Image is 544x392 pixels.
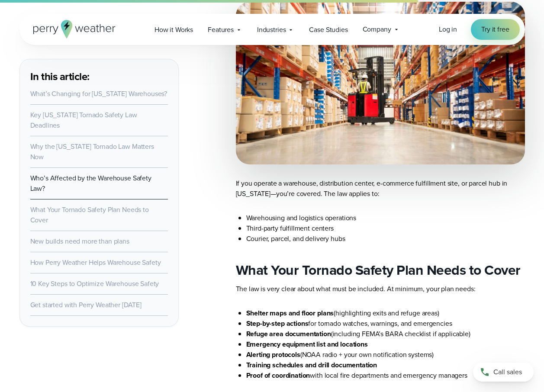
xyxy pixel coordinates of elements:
[155,25,193,35] span: How it Works
[236,261,525,279] h2: What Your Tornado Safety Plan Needs to Cover
[246,234,525,244] li: Courier, parcel, and delivery hubs
[473,363,534,382] a: Call sales
[30,300,142,310] a: Get started with Perry Weather [DATE]
[246,318,309,328] strong: Step-by-step actions
[481,24,509,35] span: Try it free
[246,213,525,223] li: Warehousing and logistics operations
[439,24,457,35] a: Log in
[246,223,525,234] li: Third-party fulfillment centers
[257,25,286,35] span: Industries
[30,173,151,193] a: Who’s Affected by the Warehouse Safety Law?
[30,70,168,84] h3: In this article:
[302,21,355,39] a: Case Studies
[236,178,525,199] p: If you operate a warehouse, distribution center, e-commerce fulfillment site, or parcel hub in [U...
[246,318,525,329] li: for tornado watches, warnings, and emergencies
[30,205,149,225] a: What Your Tornado Safety Plan Needs to Cover
[471,19,519,40] a: Try it free
[246,308,334,318] strong: Shelter maps and floor plans
[30,141,154,162] a: Why the [US_STATE] Tornado Law Matters Now
[246,350,525,360] li: (NOAA radio + your own notification systems)
[30,257,161,267] a: How Perry Weather Helps Warehouse Safety
[246,339,368,349] strong: Emergency equipment list and locations
[246,350,300,360] strong: Alerting protocols
[147,21,200,39] a: How it Works
[30,110,137,130] a: Key [US_STATE] Tornado Safety Law Deadlines
[363,24,391,35] span: Company
[246,360,377,370] strong: Training schedules and drill documentation
[236,284,525,294] p: The law is very clear about what must be included. At minimum, your plan needs:
[208,25,234,35] span: Features
[236,2,525,164] img: Illinois tornado safety action plan
[246,370,525,381] li: with local fire departments and emergency managers
[309,25,348,35] span: Case Studies
[493,367,522,377] span: Call sales
[246,329,525,339] li: (including FEMA’s BARA checklist if applicable)
[246,329,331,339] strong: Refuge area documentation
[30,279,159,289] a: 10 Key Steps to Optimize Warehouse Safety
[246,308,525,318] li: (highlighting exits and refuge areas)
[30,236,129,246] a: New builds need more than plans
[30,89,167,99] a: What’s Changing for [US_STATE] Warehouses?
[246,370,310,380] strong: Proof of coordination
